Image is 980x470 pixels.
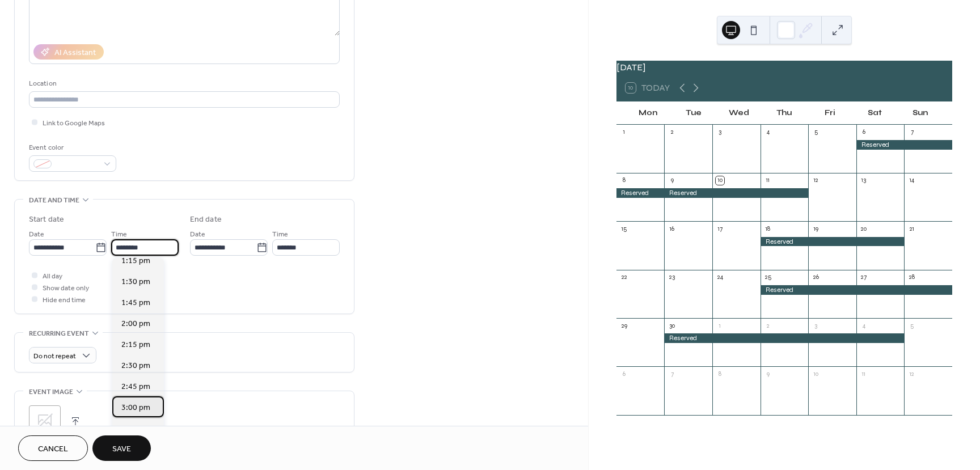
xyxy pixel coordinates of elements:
div: 19 [812,225,820,233]
div: 3 [716,128,724,137]
button: Cancel [18,435,88,461]
div: 28 [907,273,916,282]
div: 7 [668,370,676,378]
div: ; [29,405,61,437]
span: Event image [29,386,73,398]
span: Date [190,228,205,240]
span: Hide end time [43,294,86,306]
div: Tue [671,102,716,125]
span: Save [112,443,131,455]
div: 12 [907,370,916,378]
div: 29 [620,321,628,330]
div: Reserved [856,140,952,150]
div: 4 [764,128,772,137]
div: 6 [620,370,628,378]
div: 15 [620,225,628,233]
div: 17 [716,225,724,233]
span: Time [272,228,288,240]
div: Sat [852,102,898,125]
div: 14 [907,176,916,185]
span: Recurring event [29,328,89,340]
div: 2 [668,128,676,137]
div: Reserved [664,188,808,198]
div: Reserved [761,237,905,247]
div: Event color [29,142,114,154]
div: Thu [762,102,807,125]
div: 5 [907,321,916,330]
div: 23 [668,273,676,282]
div: Reserved [761,285,952,295]
span: Date [29,228,44,240]
div: 3 [812,321,820,330]
div: 20 [860,225,868,233]
div: Location [29,78,337,90]
div: Reserved [616,188,665,198]
div: 1 [716,321,724,330]
div: 8 [620,176,628,185]
div: Reserved [664,333,904,343]
div: 4 [860,321,868,330]
div: 5 [812,128,820,137]
div: [DATE] [616,61,952,74]
div: End date [190,214,222,226]
div: 9 [668,176,676,185]
div: 2 [764,321,772,330]
span: Date and time [29,194,79,206]
div: Sun [898,102,943,125]
span: Link to Google Maps [43,117,105,129]
span: Cancel [38,443,68,455]
div: 11 [764,176,772,185]
div: 27 [860,273,868,282]
div: 6 [860,128,868,137]
div: 18 [764,225,772,233]
div: 11 [860,370,868,378]
div: 8 [716,370,724,378]
div: 12 [812,176,820,185]
span: Time [111,228,127,240]
div: Fri [807,102,852,125]
div: 10 [716,176,724,185]
div: 1 [620,128,628,137]
div: Wed [716,102,762,125]
div: 7 [907,128,916,137]
div: 16 [668,225,676,233]
div: 13 [860,176,868,185]
div: 21 [907,225,916,233]
div: Mon [626,102,671,125]
span: Do not repeat [33,350,76,363]
span: All day [43,270,62,282]
div: 10 [812,370,820,378]
div: 30 [668,321,676,330]
div: 24 [716,273,724,282]
div: 9 [764,370,772,378]
button: Save [92,435,151,461]
div: 25 [764,273,772,282]
span: Show date only [43,282,89,294]
div: 22 [620,273,628,282]
div: Start date [29,214,64,226]
div: 26 [812,273,820,282]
